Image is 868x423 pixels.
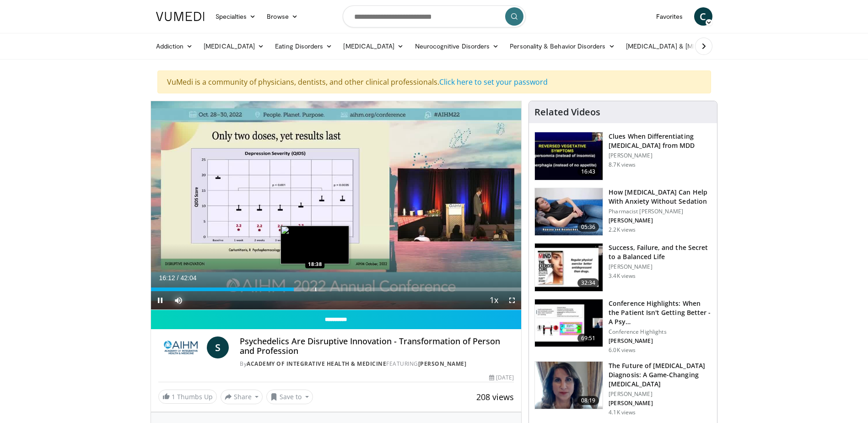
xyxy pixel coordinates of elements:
[609,347,636,354] p: 6.0K views
[534,361,712,416] a: 08:19 The Future of [MEDICAL_DATA] Diagnosis: A Game-Changing [MEDICAL_DATA] [PERSON_NAME] [PERSO...
[221,390,263,404] button: Share
[609,299,712,326] h3: Conference Highlights: When the Patient Isn't Getting Better - A Psy…
[338,37,409,55] a: [MEDICAL_DATA]
[577,167,599,176] span: 16:43
[577,278,599,287] span: 32:34
[534,107,600,118] h4: Related Videos
[198,37,270,55] a: [MEDICAL_DATA]
[609,400,712,407] p: [PERSON_NAME]
[172,392,175,401] span: 1
[151,287,522,291] div: Progress Bar
[158,336,204,358] img: Academy of Integrative Health & Medicine
[476,391,514,402] span: 208 views
[177,274,179,282] span: /
[418,360,467,368] a: [PERSON_NAME]
[280,226,349,264] img: image.jpeg
[535,188,603,236] img: 7bfe4765-2bdb-4a7e-8d24-83e30517bd33.150x105_q85_crop-smart_upscale.jpg
[535,244,603,291] img: 7307c1c9-cd96-462b-8187-bd7a74dc6cb1.150x105_q85_crop-smart_upscale.jpg
[343,5,526,27] input: Search topics, interventions
[503,291,521,309] button: Fullscreen
[609,361,712,389] h3: The Future of [MEDICAL_DATA] Diagnosis: A Game-Changing [MEDICAL_DATA]
[609,217,712,224] p: [PERSON_NAME]
[158,390,217,404] a: 1 Thumbs Up
[609,263,712,271] p: [PERSON_NAME]
[535,299,603,347] img: 4362ec9e-0993-4580-bfd4-8e18d57e1d49.150x105_q85_crop-smart_upscale.jpg
[609,152,712,159] p: [PERSON_NAME]
[577,396,599,405] span: 08:19
[535,132,603,180] img: a6520382-d332-4ed3-9891-ee688fa49237.150x105_q85_crop-smart_upscale.jpg
[534,132,712,180] a: 16:43 Clues When Differentiating [MEDICAL_DATA] from MDD [PERSON_NAME] 8.7K views
[210,7,262,26] a: Specialties
[247,360,386,368] a: Academy of Integrative Health & Medicine
[156,12,205,21] img: VuMedi Logo
[609,390,712,398] p: [PERSON_NAME]
[609,409,636,416] p: 4.1K views
[270,37,338,55] a: Eating Disorders
[577,222,599,232] span: 05:36
[151,37,199,55] a: Addiction
[609,161,636,168] p: 8.7K views
[609,226,636,233] p: 2.2K views
[410,37,505,55] a: Neurocognitive Disorders
[159,274,175,282] span: 16:12
[151,291,169,309] button: Pause
[620,37,751,55] a: [MEDICAL_DATA] & [MEDICAL_DATA]
[609,272,636,280] p: 3.4K views
[261,7,303,26] a: Browse
[240,336,514,356] h4: Psychedelics Are Disruptive Innovation - Transformation of Person and Profession
[577,334,599,343] span: 69:51
[694,7,712,26] a: C
[504,37,620,55] a: Personality & Behavior Disorders
[180,274,196,282] span: 42:04
[609,337,712,345] p: [PERSON_NAME]
[489,374,514,382] div: [DATE]
[240,360,514,368] div: By FEATURING
[169,291,188,309] button: Mute
[651,7,689,26] a: Favorites
[485,291,503,309] button: Playback Rate
[151,101,522,310] video-js: Video Player
[534,188,712,236] a: 05:36 How [MEDICAL_DATA] Can Help With Anxiety Without Sedation Pharmacist [PERSON_NAME] [PERSON_...
[439,77,548,87] a: Click here to set your password
[609,328,712,336] p: Conference Highlights
[207,336,229,358] a: S
[157,70,711,93] div: VuMedi is a community of physicians, dentists, and other clinical professionals.
[266,390,313,404] button: Save to
[609,243,712,261] h3: Success, Failure, and the Secret to a Balanced Life
[609,132,712,150] h3: Clues When Differentiating [MEDICAL_DATA] from MDD
[609,188,712,206] h3: How [MEDICAL_DATA] Can Help With Anxiety Without Sedation
[609,208,712,215] p: Pharmacist [PERSON_NAME]
[534,243,712,292] a: 32:34 Success, Failure, and the Secret to a Balanced Life [PERSON_NAME] 3.4K views
[534,299,712,354] a: 69:51 Conference Highlights: When the Patient Isn't Getting Better - A Psy… Conference Highlights...
[535,362,603,409] img: db580a60-f510-4a79-8dc4-8580ce2a3e19.png.150x105_q85_crop-smart_upscale.png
